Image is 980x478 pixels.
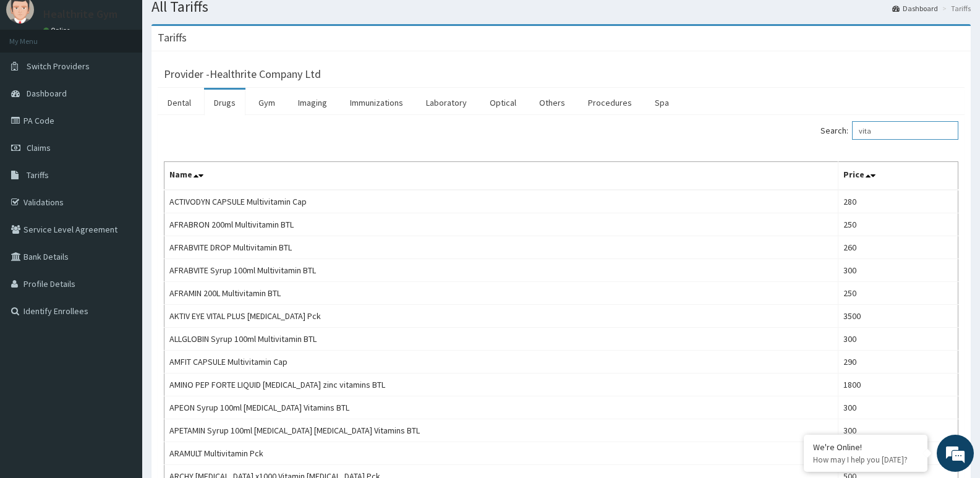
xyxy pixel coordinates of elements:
label: Search: [820,121,958,140]
td: 280 [838,190,958,213]
a: Dental [158,90,201,116]
span: Switch Providers [27,61,90,72]
td: 260 [838,236,958,259]
a: Gym [249,90,285,116]
a: Others [529,90,575,116]
td: APETAMIN Syrup 100ml [MEDICAL_DATA] [MEDICAL_DATA] Vitamins BTL [164,419,838,442]
h3: Provider - Healthrite Company Ltd [164,69,321,80]
a: Spa [645,90,679,116]
td: 300 [838,419,958,442]
td: AMFIT CAPSULE Multivitamin Cap [164,351,838,373]
td: 300 [838,396,958,419]
p: How may I help you today? [813,455,918,465]
th: Price [838,162,958,190]
a: Dashboard [892,3,938,14]
td: ARAMULT Multivitamin Pck [164,442,838,465]
span: Tariffs [27,169,49,181]
a: Procedures [578,90,642,116]
li: Tariffs [939,3,971,14]
td: 250 [838,213,958,236]
td: AFRABVITE Syrup 100ml Multivitamin BTL [164,259,838,282]
span: Dashboard [27,88,67,99]
td: AFRABRON 200ml Multivitamin BTL [164,213,838,236]
td: APEON Syrup 100ml [MEDICAL_DATA] Vitamins BTL [164,396,838,419]
td: 3500 [838,305,958,328]
td: ACTIVODYN CAPSULE Multivitamin Cap [164,190,838,213]
td: AFRAMIN 200L Multivitamin BTL [164,282,838,305]
td: 1800 [838,373,958,396]
td: AFRABVITE DROP Multivitamin BTL [164,236,838,259]
h3: Tariffs [158,32,187,43]
div: We're Online! [813,442,918,453]
td: 300 [838,259,958,282]
td: AMINO PEP FORTE LIQUID [MEDICAL_DATA] zinc vitamins BTL [164,373,838,396]
td: 290 [838,351,958,373]
td: ALLGLOBIN Syrup 100ml Multivitamin BTL [164,328,838,351]
a: Laboratory [416,90,477,116]
td: AKTIV EYE VITAL PLUS [MEDICAL_DATA] Pck [164,305,838,328]
a: Imaging [288,90,337,116]
td: 300 [838,328,958,351]
a: Immunizations [340,90,413,116]
a: Optical [480,90,526,116]
span: Claims [27,142,51,153]
th: Name [164,162,838,190]
a: Online [43,26,73,35]
td: 250 [838,282,958,305]
a: Drugs [204,90,245,116]
p: Healthrite Gym [43,9,117,20]
input: Search: [852,121,958,140]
